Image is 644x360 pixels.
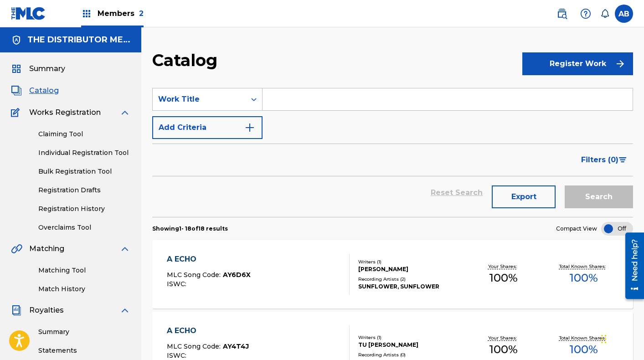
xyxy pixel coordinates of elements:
span: 2 [139,9,144,18]
img: Accounts [11,35,22,46]
div: Recording Artists ( 0 ) [358,351,464,358]
span: AY4T4J [223,342,249,350]
span: Royalties [29,305,64,316]
form: Search Form [152,88,633,217]
a: Bulk Registration Tool [38,167,130,176]
div: Arrastrar [601,325,607,353]
div: TU [PERSON_NAME] [358,341,464,349]
p: Total Known Shares: [559,334,608,341]
span: 100 % [489,270,518,286]
p: Your Shares: [488,334,519,341]
div: User Menu [615,5,633,23]
span: 100 % [569,270,598,286]
div: A ECHO [167,254,251,265]
span: MLC Song Code : [167,271,223,279]
div: Writers ( 1 ) [358,258,464,265]
img: f7272a7cc735f4ea7f67.svg [615,58,626,69]
span: AY6D6X [223,271,251,279]
img: Matching [11,243,22,254]
img: expand [119,243,130,254]
a: Match History [38,284,130,294]
span: Catalog [29,85,59,96]
span: Works Registration [29,107,101,118]
span: ISWC : [167,280,189,288]
a: Matching Tool [38,266,130,275]
img: MLC Logo [11,7,46,20]
button: Add Criteria [152,116,263,139]
a: Claiming Tool [38,129,130,139]
span: MLC Song Code : [167,342,223,350]
img: Royalties [11,305,22,316]
img: Works Registration [11,107,23,118]
a: Summary [38,327,130,337]
span: 100 % [569,341,598,358]
a: Registration History [38,204,130,214]
span: Filters ( 0 ) [581,154,618,165]
p: Total Known Shares: [559,263,608,270]
a: CatalogCatalog [11,85,59,96]
div: Notifications [600,9,609,18]
img: Catalog [11,85,22,96]
img: Summary [11,63,22,74]
div: A ECHO [167,325,249,336]
div: Work Title [158,94,240,105]
div: Help [577,5,595,23]
img: Top Rightsholders [81,8,92,19]
div: [PERSON_NAME] [358,265,464,273]
iframe: Chat Widget [598,316,644,360]
a: Public Search [553,5,571,23]
a: Registration Drafts [38,185,130,195]
img: help [580,8,591,19]
p: Showing 1 - 18 of 18 results [152,225,228,233]
button: Register Work [522,52,633,75]
img: 9d2ae6d4665cec9f34b9.svg [244,122,255,133]
a: Overclaims Tool [38,223,130,232]
p: Your Shares: [488,263,519,270]
button: Export [492,185,556,208]
h2: Catalog [152,50,222,71]
iframe: Resource Center [618,229,644,303]
span: Matching [29,243,64,254]
h5: THE DISTRIBUTOR MECHANIC [27,35,130,45]
span: Compact View [556,225,597,233]
div: SUNFLOWER, SUNFLOWER [358,283,464,291]
img: filter [619,157,627,163]
img: expand [119,305,130,316]
a: Statements [38,346,130,355]
img: expand [119,107,130,118]
div: Recording Artists ( 2 ) [358,276,464,283]
span: Members [98,8,144,19]
div: Widget de chat [598,316,644,360]
img: search [556,8,567,19]
div: Writers ( 1 ) [358,334,464,341]
a: Individual Registration Tool [38,148,130,158]
a: SummarySummary [11,63,65,74]
button: Filters (0) [576,149,633,171]
span: ISWC : [167,351,189,360]
span: Summary [29,63,65,74]
a: A ECHOMLC Song Code:AY6D6XISWC:Writers (1)[PERSON_NAME]Recording Artists (2)SUNFLOWER, SUNFLOWERY... [152,240,633,309]
span: 100 % [489,341,518,358]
